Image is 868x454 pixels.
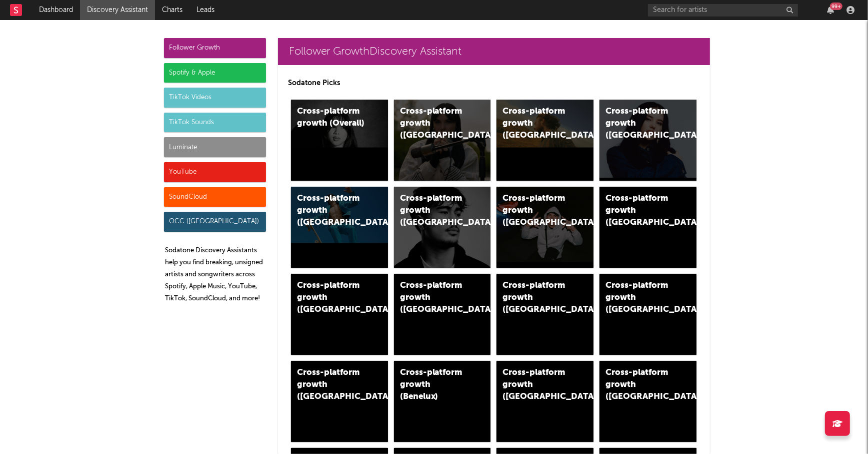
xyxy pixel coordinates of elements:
div: Cross-platform growth ([GEOGRAPHIC_DATA]) [297,367,365,403]
div: SoundCloud [164,187,266,207]
a: Cross-platform growth (Benelux) [394,361,491,442]
div: Cross-platform growth ([GEOGRAPHIC_DATA]) [400,106,468,142]
a: Cross-platform growth ([GEOGRAPHIC_DATA]/GSA) [496,187,593,268]
div: Cross-platform growth ([GEOGRAPHIC_DATA]) [297,280,365,316]
div: Cross-platform growth ([GEOGRAPHIC_DATA]) [502,280,570,316]
div: Cross-platform growth ([GEOGRAPHIC_DATA]) [502,106,570,142]
div: TikTok Sounds [164,113,266,133]
div: Follower Growth [164,38,266,58]
div: Cross-platform growth ([GEOGRAPHIC_DATA]) [605,106,673,142]
div: TikTok Videos [164,88,266,108]
div: Cross-platform growth ([GEOGRAPHIC_DATA]) [605,280,673,316]
a: Cross-platform growth ([GEOGRAPHIC_DATA]) [599,100,696,181]
div: Cross-platform growth (Benelux) [400,367,468,403]
div: Cross-platform growth ([GEOGRAPHIC_DATA]) [502,367,570,403]
a: Cross-platform growth ([GEOGRAPHIC_DATA]) [599,187,696,268]
div: Cross-platform growth ([GEOGRAPHIC_DATA]) [400,193,468,229]
input: Search for artists [648,4,798,17]
div: Spotify & Apple [164,63,266,83]
div: Luminate [164,137,266,157]
div: Cross-platform growth (Overall) [297,106,365,130]
div: Cross-platform growth ([GEOGRAPHIC_DATA]) [605,193,673,229]
button: 99+ [827,6,834,14]
div: Cross-platform growth ([GEOGRAPHIC_DATA]/GSA) [502,193,570,229]
a: Follower GrowthDiscovery Assistant [278,38,710,65]
a: Cross-platform growth ([GEOGRAPHIC_DATA]) [496,274,593,355]
a: Cross-platform growth ([GEOGRAPHIC_DATA]) [394,274,491,355]
a: Cross-platform growth ([GEOGRAPHIC_DATA]) [394,187,491,268]
div: Cross-platform growth ([GEOGRAPHIC_DATA]) [297,193,365,229]
a: Cross-platform growth ([GEOGRAPHIC_DATA]) [291,187,388,268]
a: Cross-platform growth ([GEOGRAPHIC_DATA]) [291,274,388,355]
a: Cross-platform growth ([GEOGRAPHIC_DATA]) [496,100,593,181]
a: Cross-platform growth (Overall) [291,100,388,181]
div: OCC ([GEOGRAPHIC_DATA]) [164,212,266,232]
p: Sodatone Picks [288,77,700,89]
a: Cross-platform growth ([GEOGRAPHIC_DATA]) [496,361,593,442]
a: Cross-platform growth ([GEOGRAPHIC_DATA]) [394,100,491,181]
div: 99 + [830,3,842,10]
div: Cross-platform growth ([GEOGRAPHIC_DATA]) [400,280,468,316]
a: Cross-platform growth ([GEOGRAPHIC_DATA]) [599,361,696,442]
a: Cross-platform growth ([GEOGRAPHIC_DATA]) [291,361,388,442]
p: Sodatone Discovery Assistants help you find breaking, unsigned artists and songwriters across Spo... [165,245,266,305]
div: Cross-platform growth ([GEOGRAPHIC_DATA]) [605,367,673,403]
div: YouTube [164,162,266,182]
a: Cross-platform growth ([GEOGRAPHIC_DATA]) [599,274,696,355]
